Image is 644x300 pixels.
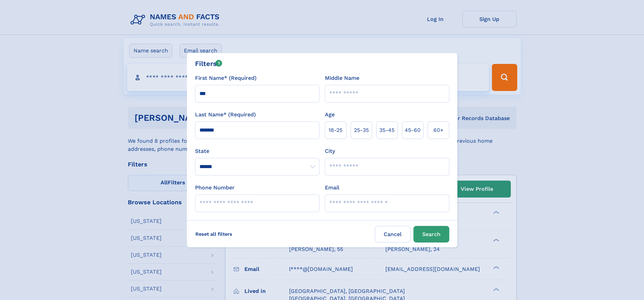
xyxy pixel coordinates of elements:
div: Filters [195,59,222,69]
label: Phone Number [195,184,235,192]
span: 25‑35 [354,126,369,134]
span: 45‑60 [405,126,421,134]
label: Middle Name [325,74,359,82]
span: 18‑25 [329,126,342,134]
span: 35‑45 [379,126,395,134]
label: First Name* (Required) [195,74,257,82]
label: Reset all filters [191,226,237,242]
button: Search [413,226,449,243]
label: Cancel [375,226,411,243]
label: Last Name* (Required) [195,111,256,119]
label: Email [325,184,339,192]
span: 60+ [433,126,444,134]
label: City [325,147,335,155]
label: State [195,147,319,155]
label: Age [325,111,335,119]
